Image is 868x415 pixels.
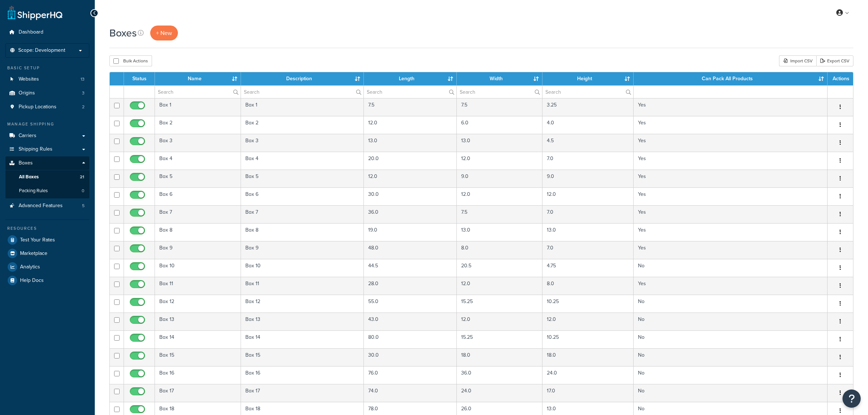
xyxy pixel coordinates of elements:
th: Actions [828,72,853,85]
a: Origins 3 [5,86,89,100]
a: + New [150,26,178,40]
li: Packing Rules [5,184,89,198]
td: 30.0 [364,187,456,205]
li: Websites [5,73,89,86]
td: Box 16 [155,366,241,384]
td: Yes [634,223,828,241]
td: Box 3 [155,134,241,152]
a: All Boxes 21 [5,170,89,184]
td: 48.0 [364,241,456,259]
td: 12.0 [542,187,634,205]
td: 20.5 [457,259,542,277]
td: Box 13 [241,313,364,330]
td: 4.75 [542,259,634,277]
span: Marketplace [20,251,47,257]
td: Box 8 [241,223,364,241]
td: 36.0 [457,366,542,384]
td: Box 17 [241,384,364,402]
td: Box 10 [155,259,241,277]
td: Box 3 [241,134,364,152]
td: No [634,366,828,384]
td: Yes [634,98,828,116]
td: Box 5 [155,170,241,187]
input: Search [241,86,363,98]
li: Test Your Rates [5,233,89,247]
th: Length : activate to sort column ascending [364,72,456,85]
td: 12.0 [364,116,456,134]
td: 7.5 [364,98,456,116]
input: Search [542,86,634,98]
span: Advanced Features [19,203,63,209]
td: Box 2 [241,116,364,134]
td: Box 8 [155,223,241,241]
td: 9.0 [457,170,542,187]
td: Box 4 [241,152,364,170]
span: Origins [19,90,35,96]
td: 12.0 [364,170,456,187]
td: 13.0 [457,134,542,152]
span: 13 [81,76,85,82]
span: Help Docs [20,278,44,284]
td: Box 4 [155,152,241,170]
td: Box 2 [155,116,241,134]
span: + New [156,29,172,37]
td: Box 11 [155,277,241,295]
input: Search [155,86,241,98]
li: Carriers [5,129,89,143]
span: Boxes [19,160,33,166]
td: Box 12 [241,295,364,313]
td: Box 14 [241,330,364,348]
button: Bulk Actions [109,55,152,66]
td: 55.0 [364,295,456,313]
a: Websites 13 [5,73,89,86]
th: Width : activate to sort column ascending [457,72,542,85]
td: Box 6 [241,187,364,205]
span: Carriers [19,133,36,139]
td: 12.0 [457,187,542,205]
td: 18.0 [542,348,634,366]
a: Marketplace [5,247,89,260]
td: 30.0 [364,348,456,366]
a: Shipping Rules [5,143,89,156]
td: 13.0 [457,223,542,241]
span: Scope: Development [18,47,65,54]
a: Dashboard [5,26,89,39]
a: ShipperHQ Home [8,5,62,20]
td: 28.0 [364,277,456,295]
li: Pickup Locations [5,100,89,114]
h1: Boxes [109,26,137,40]
a: Export CSV [816,55,853,66]
span: All Boxes [19,174,39,180]
td: 74.0 [364,384,456,402]
td: 10.25 [542,330,634,348]
td: 8.0 [542,277,634,295]
li: Origins [5,86,89,100]
td: Box 12 [155,295,241,313]
td: Box 1 [241,98,364,116]
td: 20.0 [364,152,456,170]
td: 8.0 [457,241,542,259]
div: Resources [5,225,89,232]
td: Box 15 [155,348,241,366]
td: 12.0 [457,277,542,295]
td: 15.25 [457,330,542,348]
td: Yes [634,134,828,152]
td: Box 13 [155,313,241,330]
th: Description : activate to sort column ascending [241,72,364,85]
a: Help Docs [5,274,89,287]
td: No [634,330,828,348]
td: Box 17 [155,384,241,402]
input: Search [457,86,542,98]
td: No [634,295,828,313]
span: Dashboard [19,29,43,35]
td: Box 14 [155,330,241,348]
span: 0 [82,188,84,194]
th: Can Pack All Products : activate to sort column ascending [634,72,828,85]
td: 7.0 [542,205,634,223]
td: 44.5 [364,259,456,277]
td: 7.0 [542,152,634,170]
li: Boxes [5,156,89,198]
td: Box 11 [241,277,364,295]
